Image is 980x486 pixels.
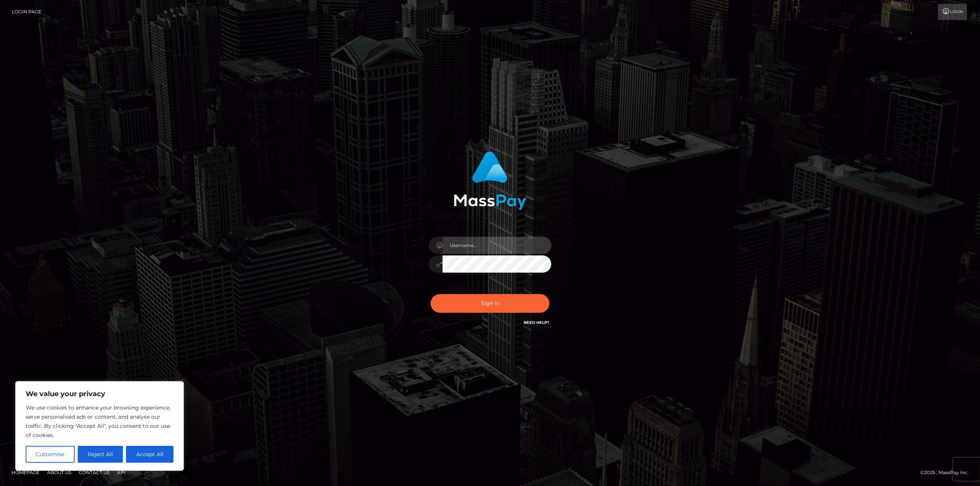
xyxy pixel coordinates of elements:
[114,466,129,478] a: API
[26,446,75,463] button: Customise
[443,237,551,254] input: Username...
[44,466,74,478] a: About Us
[78,446,123,463] button: Reject All
[8,466,42,478] a: Homepage
[431,294,549,313] button: Sign in
[26,403,173,440] p: We use cookies to enhance your browsing experience, serve personalised ads or content, and analys...
[15,381,184,471] div: We value your privacy
[920,468,974,477] div: © 2025 , MassPay Inc.
[938,4,967,20] a: Login
[76,466,113,478] a: Contact Us
[126,446,173,463] button: Accept All
[454,151,526,210] img: MassPay Login
[26,389,173,398] p: We value your privacy
[524,320,549,325] a: Need Help?
[12,4,41,20] a: Login Page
